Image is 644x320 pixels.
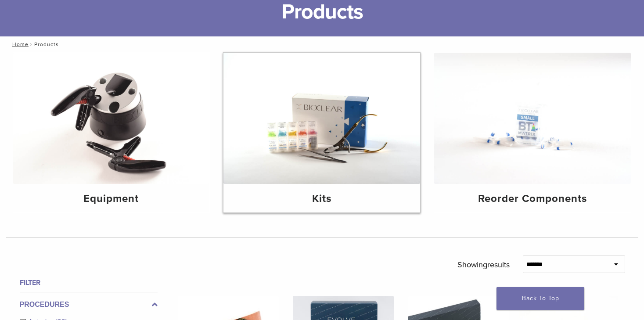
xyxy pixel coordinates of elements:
img: Reorder Components [434,53,631,184]
img: Equipment [13,53,210,184]
a: Back To Top [496,287,584,310]
img: Kits [223,53,420,184]
span: / [29,42,34,47]
a: Reorder Components [434,53,631,212]
h4: Kits [230,191,413,207]
nav: Products [6,36,638,52]
h4: Equipment [20,191,203,207]
h4: Reorder Components [441,191,624,207]
a: Equipment [13,53,210,212]
a: Home [10,41,29,47]
label: Procedures [20,299,158,310]
a: Kits [223,53,420,212]
p: Showing results [457,255,510,274]
h4: Filter [20,277,158,288]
